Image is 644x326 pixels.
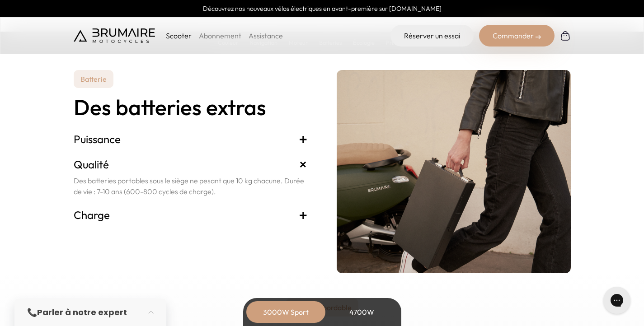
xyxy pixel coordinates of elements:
h3: Charge [74,208,308,222]
p: Scooter [166,30,192,41]
a: Réserver un essai [390,25,474,47]
iframe: Gorgias live chat messenger [599,284,635,317]
img: Brumaire Motocycles [74,28,155,43]
p: Batterie [74,70,113,88]
div: 4700W [326,301,398,323]
img: brumaire-batteries.png [337,70,571,273]
div: 3000W Sport [250,301,322,323]
h2: Des batteries extras [74,95,308,119]
img: right-arrow-2.png [536,34,541,40]
h3: Qualité [74,157,308,172]
div: Commander [479,25,555,47]
span: + [299,208,308,222]
p: Des batteries portables sous le siège ne pesant que 10 kg chacune. Durée de vie : 7-10 ans (600-8... [74,175,308,197]
a: Assistance [249,31,283,40]
span: + [295,156,311,173]
span: + [299,132,308,146]
img: Panier [560,30,571,41]
a: Abonnement [199,31,241,40]
h3: Puissance [74,132,308,146]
